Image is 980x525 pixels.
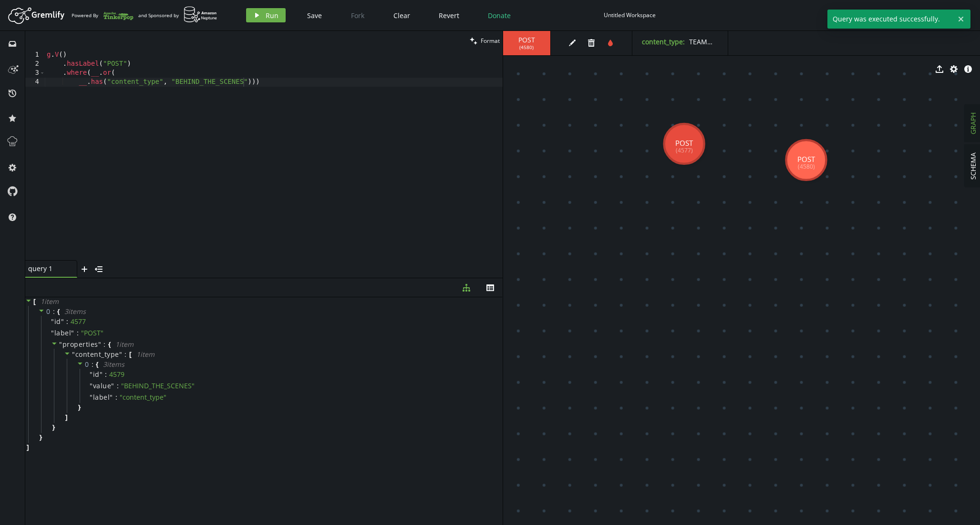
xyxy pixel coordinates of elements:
tspan: (4577) [675,146,692,154]
span: label [54,329,72,337]
span: " [98,340,102,349]
span: GRAPH [969,112,978,134]
span: id [54,317,61,326]
span: " [90,393,93,402]
span: Fork [351,11,364,20]
span: : [117,382,119,390]
span: [ [129,350,132,359]
span: " [100,370,103,379]
span: : [77,329,79,337]
span: Run [266,11,279,20]
span: : [124,350,127,359]
span: Donate [488,11,511,20]
span: TEAM_NEWS [689,37,729,46]
span: " [59,340,62,349]
span: : [66,317,68,326]
button: Revert [432,8,466,22]
div: 4579 [109,370,124,379]
button: Sign In [941,8,973,22]
span: ] [25,443,29,452]
span: : [105,370,107,379]
span: { [108,340,111,349]
button: Format [467,31,503,50]
span: value [93,382,112,390]
span: : [103,340,106,349]
span: 3 item s [103,360,124,369]
button: Save [300,8,329,22]
span: " POST " [81,328,103,337]
span: content_type [75,350,119,359]
span: " [90,370,93,379]
span: " [110,393,113,402]
span: " [61,317,64,326]
span: SCHEMA [969,152,978,180]
span: { [57,307,60,316]
span: 3 item s [64,307,86,316]
div: Untitled Workspace [604,11,656,19]
tspan: (4580) [797,162,815,171]
span: " [111,381,114,390]
img: AWS Neptune [184,6,217,23]
span: " [119,350,123,359]
button: Run [246,8,286,22]
span: POST [513,36,541,44]
div: Powered By [72,7,134,24]
div: 1 [25,50,45,60]
tspan: POST [675,138,693,148]
span: 1 item [41,297,59,306]
span: } [38,433,42,442]
div: 2 [25,60,45,69]
div: and Sponsored by [138,6,217,24]
span: : [115,393,117,402]
span: : [53,307,55,316]
span: } [77,403,81,412]
button: Fork [343,8,372,22]
span: " [90,381,93,390]
span: " content_type " [120,393,166,402]
span: label [93,393,110,402]
span: Save [307,11,322,20]
span: [ [33,297,36,306]
span: : [92,360,94,369]
label: content_type : [642,37,685,46]
span: id [93,370,100,379]
span: Revert [439,11,459,20]
span: " [51,317,54,326]
button: Clear [386,8,417,22]
span: " BEHIND_THE_SCENES " [121,381,195,390]
div: 4 [25,78,45,87]
span: " [71,328,74,337]
span: 1 item [136,350,155,359]
span: { [96,360,98,369]
div: 4577 [71,317,86,326]
span: Query was executed successfully. [827,10,954,29]
span: Format [481,37,500,45]
div: 3 [25,69,45,78]
span: properties [62,340,98,349]
tspan: POST [797,154,815,164]
span: " [51,328,54,337]
span: 0 [46,307,51,316]
span: } [51,423,55,432]
span: 0 [85,360,89,369]
span: Clear [393,11,410,20]
span: ( 4580 ) [519,44,534,50]
span: ] [64,413,68,422]
button: Donate [481,8,518,22]
span: 1 item [115,340,134,349]
span: " [72,350,75,359]
span: query 1 [28,264,66,273]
